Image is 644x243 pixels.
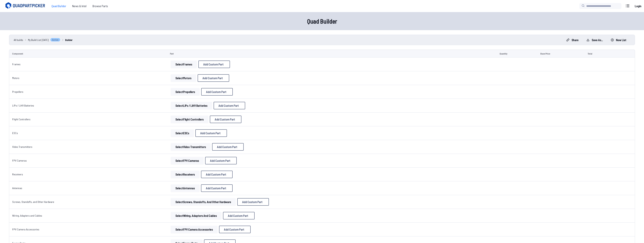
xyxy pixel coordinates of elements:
a: SelectWiring, Adapters and Cables [170,212,222,219]
a: SelectFPV Camera Accessories [170,226,218,233]
span: Add Custom Part [210,159,230,162]
a: News & Intel [69,2,90,10]
button: Add Custom Part [195,129,227,137]
td: Total [585,50,617,57]
button: Add Custom Part [223,212,255,219]
button: SelectPropellers [171,88,200,96]
button: SelectVideo Transmitters [171,143,211,151]
a: SelectFrames [170,61,198,68]
button: SelectFPV Camera Accessories [171,226,218,233]
td: Part [167,50,496,57]
a: SelectFlight Controllers [170,116,209,123]
span: My Build List [DATE] [28,38,49,42]
button: Add Custom Part [201,184,233,192]
span: Add Custom Part [200,132,221,135]
button: Add Custom Part [198,61,230,68]
button: SelectLiPo / LiHV Batteries [171,102,212,109]
a: Video Transmitters [12,145,32,148]
a: SelectLiPo / LiHV Batteries [170,102,213,109]
a: LiPo / LiHV Batteries [12,104,34,107]
a: Frames [12,63,20,66]
button: Add Custom Part [198,74,229,82]
a: SelectVideo Transmitters [170,143,211,151]
button: SelectWiring, Adapters and Cables [171,212,221,219]
button: SelectReceivers [171,171,199,178]
a: SelectScrews, Standoffs, and Other Hardware [170,198,237,206]
button: SelectFPV Cameras [171,157,204,164]
a: Motors [12,76,19,80]
a: Propellers [12,90,23,93]
a: FPV Camera Accessories [12,228,39,231]
a: Screws, Standoffs, and Other Hardware [12,200,54,203]
button: Add Custom Part [219,226,251,233]
button: SelectFlight Controllers [171,116,208,123]
button: Add Custom Part [214,102,245,109]
a: SelectMotors [170,74,197,82]
span: Add Custom Part [206,90,226,93]
a: SelectFPV Cameras [170,157,204,164]
td: Component [9,50,167,57]
span: Add Custom Part [215,118,235,121]
span: Active [50,38,60,42]
a: Quad Builder [49,2,69,10]
button: Add Custom Part [201,171,233,178]
button: Add Custom Part [237,198,269,206]
td: Quantity [497,50,538,57]
a: Browse Parts [90,2,111,10]
button: Add Custom Part [212,143,244,151]
span: Add Custom Part [206,187,226,190]
button: SelectESCs [171,129,194,137]
button: Share [563,37,582,43]
a: Antennas [12,186,22,190]
span: Add Custom Part [228,214,248,217]
a: Builder [65,38,73,42]
a: Login [633,2,642,10]
a: SelectReceivers [170,171,200,178]
a: SelectPropellers [170,88,200,96]
span: Add Custom Part [218,104,239,107]
button: Add Custom Part [210,116,241,123]
a: Wiring, Adapters and Cables [12,214,42,217]
a: Receivers [12,173,23,176]
button: New List [608,37,630,43]
h1: Quad Builder [202,17,442,26]
span: Add Custom Part [217,145,237,148]
button: SelectFrames [171,61,197,68]
button: SelectMotors [171,74,196,82]
a: ESCs [12,131,18,135]
a: All builds [14,38,23,42]
a: FPV Cameras [12,159,27,162]
a: SelectAntennas [170,184,200,192]
a: My Build List [DATE]Active [28,38,60,42]
td: Base Price [537,50,584,57]
button: SelectScrews, Standoffs, and Other Hardware [171,198,236,206]
span: Add Custom Part [203,77,223,80]
button: Save as... [583,37,606,43]
span: Add Custom Part [224,228,244,231]
button: Add Custom Part [205,157,237,164]
span: Add Custom Part [206,173,226,176]
button: SelectAntennas [171,184,199,192]
span: Add Custom Part [242,200,262,203]
button: Add Custom Part [201,88,233,96]
span: Add Custom Part [203,63,224,66]
a: SelectESCs [170,129,195,137]
a: Flight Controllers [12,118,30,121]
